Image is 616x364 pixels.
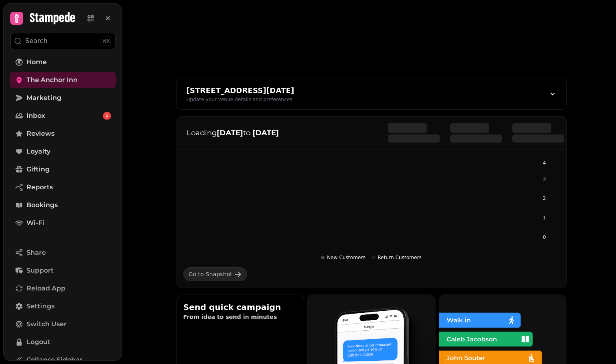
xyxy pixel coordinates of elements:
[321,254,366,261] div: New Customers
[10,33,116,49] button: Search⌘K
[26,57,47,67] span: Home
[10,72,116,88] a: The Anchor Inn
[10,262,116,279] button: Support
[10,126,116,142] a: Reviews
[106,113,108,119] span: 1
[189,270,233,278] div: Go to Snapshot
[183,267,248,281] a: Go to Snapshot
[26,129,54,139] span: Reviews
[10,90,116,106] a: Marketing
[26,200,58,210] span: Bookings
[187,85,294,96] div: [STREET_ADDRESS][DATE]
[10,54,116,70] a: Home
[26,182,53,192] span: Reports
[10,316,116,332] button: Switch User
[26,147,50,156] span: Loyalty
[25,36,48,46] p: Search
[10,143,116,160] a: Loyalty
[543,195,546,201] tspan: 2
[10,215,116,231] a: Wi-Fi
[26,319,67,329] span: Switch User
[543,234,546,240] tspan: 0
[26,93,61,103] span: Marketing
[26,248,46,258] span: Share
[26,301,54,311] span: Settings
[543,160,546,166] tspan: 4
[183,301,298,313] h2: Send quick campaign
[10,334,116,350] button: Logout
[26,111,45,121] span: Inbox
[26,75,78,85] span: The Anchor Inn
[252,128,279,137] strong: [DATE]
[183,313,298,321] p: From idea to send in minutes
[543,176,546,182] tspan: 3
[26,218,44,228] span: Wi-Fi
[10,245,116,261] button: Share
[10,280,116,297] button: Reload App
[372,254,422,261] div: Return Customers
[10,108,116,124] a: Inbox1
[10,161,116,178] a: Gifting
[217,128,243,137] strong: [DATE]
[543,215,546,221] tspan: 1
[26,266,54,275] span: Support
[187,96,294,103] div: Update your venue details and preferences
[26,284,65,293] span: Reload App
[10,197,116,213] a: Bookings
[26,165,50,174] span: Gifting
[26,337,50,347] span: Logout
[100,37,112,45] div: ⌘K
[10,298,116,314] a: Settings
[10,179,116,195] a: Reports
[187,127,372,139] p: Loading to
